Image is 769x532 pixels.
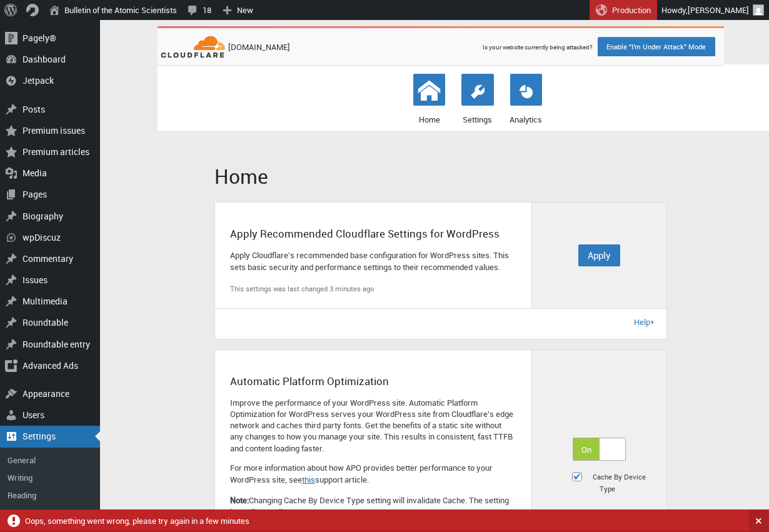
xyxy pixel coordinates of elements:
[25,515,249,526] span: Oops, something went wrong, please try again in a few minutes
[463,114,492,125] span: Settings
[606,42,706,51] span: Enable "I'm Under Attack" Mode
[230,397,513,454] span: Improve the performance of your WordPress site. Automatic Platform Optimization for WordPress ser...
[588,249,611,261] span: Apply
[405,74,453,127] a: Home
[214,163,268,189] span: Home
[688,4,749,16] span: [PERSON_NAME]
[629,309,666,335] a: Help
[578,244,620,267] button: Apply
[230,494,516,519] p: Changing Cache By Device Type setting will invalidate Cache. The setting is applied to all hostnames
[572,472,582,481] input: Cache By Device Type
[230,249,509,273] span: Apply Cloudflare's recommended base configuration for WordPress sites. This sets basic security a...
[510,114,542,125] span: Analytics
[502,74,550,127] a: Analytics
[598,37,716,56] button: Enable "I'm Under Attack" Mode
[453,74,501,127] a: Settings
[302,474,315,485] a: this
[158,34,228,59] img: logo.svg
[230,462,516,486] p: For more information about how APO provides better performance to your WordPress site, see suppor...
[230,228,516,239] h3: Apply Recommended Cloudflare Settings for WordPress
[228,41,299,53] div: [DOMAIN_NAME]
[230,376,516,387] h3: Automatic Platform Optimization
[230,284,516,294] div: This settings was last changed 3 minutes ago
[483,43,593,51] span: Is your website currently being attacked?
[419,114,440,125] span: Home
[230,494,249,506] strong: Note:
[593,472,646,493] span: Cache By Device Type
